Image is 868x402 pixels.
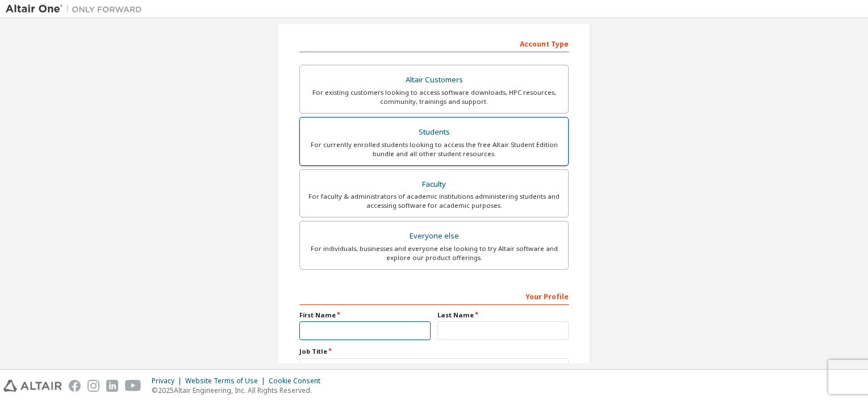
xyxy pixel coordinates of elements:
div: Students [307,124,561,140]
img: linkedin.svg [106,380,118,392]
img: Altair One [6,3,148,15]
div: Your Profile [299,287,569,305]
img: facebook.svg [69,380,81,392]
p: © 2025 Altair Engineering, Inc. All Rights Reserved. [152,386,327,395]
label: Last Name [437,311,569,320]
div: Account Type [299,34,569,52]
img: altair_logo.svg [3,380,62,392]
label: First Name [299,311,431,320]
div: For individuals, businesses and everyone else looking to try Altair software and explore our prod... [307,244,561,262]
div: Privacy [152,376,185,386]
img: youtube.svg [125,380,141,392]
div: Everyone else [307,228,561,244]
div: Altair Customers [307,72,561,88]
label: Job Title [299,347,569,356]
div: For faculty & administrators of academic institutions administering students and accessing softwa... [307,192,561,210]
div: For currently enrolled students looking to access the free Altair Student Edition bundle and all ... [307,140,561,158]
div: Faculty [307,177,561,192]
div: Cookie Consent [269,376,327,386]
div: Website Terms of Use [185,376,269,386]
img: instagram.svg [87,380,99,392]
div: For existing customers looking to access software downloads, HPC resources, community, trainings ... [307,88,561,106]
